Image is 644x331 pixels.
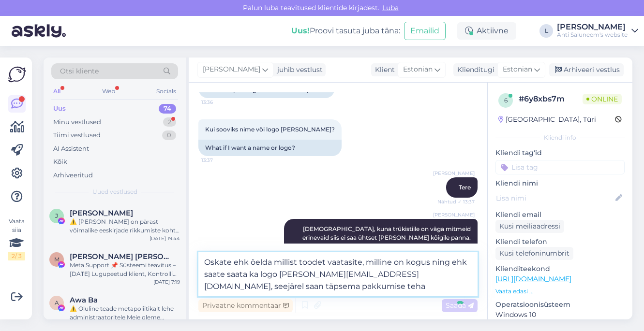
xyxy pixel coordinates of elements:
span: [PERSON_NAME] [203,64,260,75]
p: Kliendi tag'id [495,148,625,158]
div: 2 / 3 [8,252,25,260]
span: 13:36 [201,99,238,106]
div: [DATE] 7:19 [153,278,180,286]
span: Julia Stagno [70,209,133,217]
div: Arhiveeri vestlus [549,63,624,76]
div: Kõik [53,157,67,167]
a: [PERSON_NAME]Anti Saluneem's website [557,23,638,39]
span: 6 [504,97,508,104]
div: AI Assistent [53,144,89,154]
div: [GEOGRAPHIC_DATA], Türi [498,115,596,125]
p: Windows 10 [495,310,625,320]
p: Kliendi email [495,210,625,220]
div: Aktiivne [457,22,516,40]
span: Margot Carvajal Villavisencio [70,252,170,261]
p: Kliendi nimi [495,178,625,188]
div: # 6y8xbs7m [519,93,583,105]
div: What if I want a name or logo? [198,140,342,156]
a: [URL][DOMAIN_NAME] [495,274,571,283]
div: ⚠️ Oluline teade metapoliitikalt lehe administraatoritele Meie oleme metapoliitika tugimeeskond. ... [70,304,180,322]
div: 2 [163,117,176,127]
div: [DATE] 19:44 [150,235,180,242]
span: Otsi kliente [60,66,99,76]
span: 13:37 [201,157,238,164]
button: Emailid [404,22,446,40]
div: Web [100,85,117,98]
span: Estonian [403,64,433,75]
p: Klienditeekond [495,264,625,274]
span: Uued vestlused [92,187,137,196]
span: Nähtud ✓ 13:37 [437,198,475,205]
div: juhib vestlust [273,65,323,75]
span: Online [583,94,622,104]
span: [PERSON_NAME] [433,170,475,177]
input: Lisa tag [495,160,625,174]
div: Anti Saluneem's website [557,31,628,39]
div: Proovi tasuta juba täna: [291,25,400,37]
div: Vaata siia [8,217,25,260]
div: Minu vestlused [53,117,101,127]
div: 74 [159,104,176,114]
input: Lisa nimi [496,193,614,203]
span: J [55,212,58,219]
div: L [539,24,553,38]
span: [DEMOGRAPHIC_DATA], kuna trükistiile on väga mitmeid erinevaid siis ei saa ühtset [PERSON_NAME] k... [302,225,472,250]
div: Küsi meiliaadressi [495,220,564,233]
span: A [55,299,59,306]
div: ⚠️ [PERSON_NAME] on pärast võimalike eeskirjade rikkumiste kohta käivat teavitust lisatud ajutist... [70,217,180,235]
span: Estonian [503,64,532,75]
img: Askly Logo [8,65,26,84]
p: Vaata edasi ... [495,287,625,296]
div: Klienditugi [453,65,494,75]
p: Operatsioonisüsteem [495,300,625,310]
b: Uus! [291,26,310,35]
span: Luba [379,3,402,12]
span: Kui sooviks nime või logo [PERSON_NAME]? [205,126,335,133]
div: All [51,85,62,98]
div: Klient [371,65,395,75]
div: Uus [53,104,66,114]
span: M [54,256,60,263]
div: Arhiveeritud [53,171,93,180]
div: [PERSON_NAME] [557,23,628,31]
div: Küsi telefoninumbrit [495,247,573,260]
span: Awa Ba [70,296,98,304]
div: 0 [162,130,176,140]
span: Tere [459,184,471,191]
div: Kliendi info [495,133,625,142]
div: Tiimi vestlused [53,130,101,140]
span: [PERSON_NAME] [433,211,475,218]
div: Socials [154,85,178,98]
div: Meta Support 📌 Süsteemi teavitus – [DATE] Lugupeetud klient, Kontrolli käigus tuvastasime, et tei... [70,261,180,278]
p: Kliendi telefon [495,237,625,247]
